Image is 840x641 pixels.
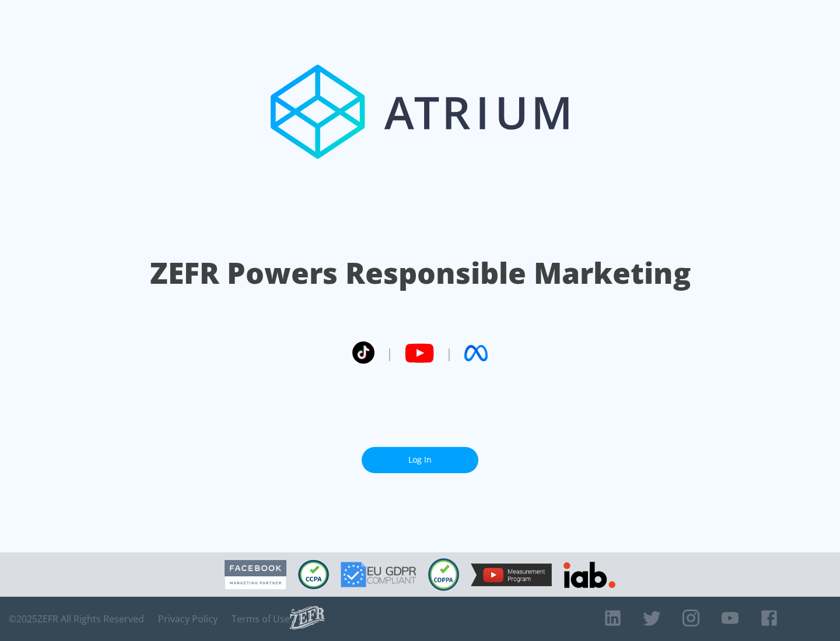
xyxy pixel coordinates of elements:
a: Log In [362,447,478,473]
a: Terms of Use [232,613,290,625]
img: GDPR Compliant [341,562,416,587]
span: | [386,344,393,362]
img: CCPA Compliant [298,560,329,589]
img: YouTube Measurement Program [471,563,552,586]
a: Privacy Policy [158,613,218,625]
span: © 2025 ZEFR All Rights Reserved [9,613,144,625]
span: | [446,344,453,362]
h1: ZEFR Powers Responsible Marketing [150,253,691,293]
img: Facebook Marketing Partner [225,560,286,590]
img: IAB [563,562,615,588]
img: COPPA Compliant [428,558,459,591]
